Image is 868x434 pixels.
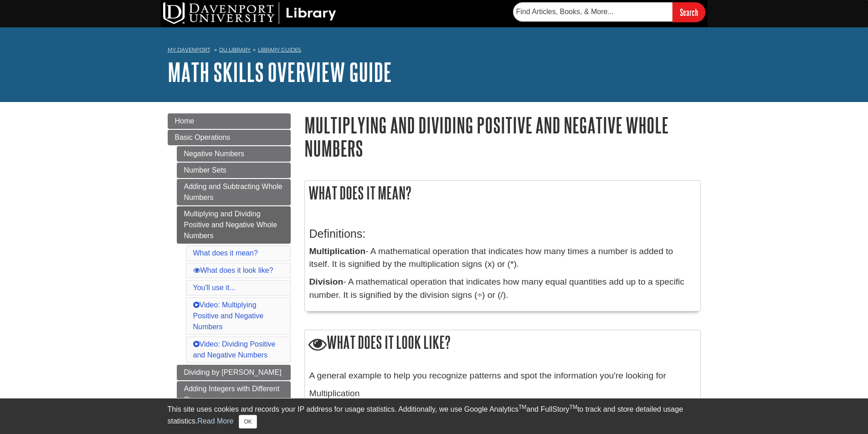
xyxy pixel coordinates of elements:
a: Number Sets [177,163,291,178]
a: Library Guides [258,46,301,53]
input: Search [673,2,705,22]
a: Adding and Subtracting Whole Numbers [177,179,291,205]
p: - A mathematical operation that indicates how many equal quantities add up to a specific number. ... [309,276,696,302]
a: DU Library [219,46,251,53]
a: What does it mean? [193,249,258,257]
h3: Definitions: [309,227,696,240]
img: DU Library [163,2,336,24]
a: Multiplying and Dividing Positive and Negative Whole Numbers [177,206,291,244]
a: You'll use it... [193,284,236,291]
sup: TM [519,404,526,410]
h2: What does it look like? [305,330,700,356]
input: Find Articles, Books, & More... [513,2,673,21]
a: Negative Numbers [177,146,291,162]
strong: Division [309,277,344,286]
p: - A mathematical operation that indicates how many times a number is added to itself. It is signi... [309,245,696,271]
a: What does it look like? [193,266,273,274]
span: Basic Operations [175,133,231,141]
div: This site uses cookies and records your IP address for usage statistics. Additionally, we use Goo... [168,404,701,429]
p: A general example to help you recognize patterns and spot the information you're looking for [309,369,696,383]
a: Video: Dividing Positive and Negative Numbers [193,340,276,359]
a: Basic Operations [168,130,291,145]
h1: Multiplying and Dividing Positive and Negative Whole Numbers [304,113,701,160]
a: Read More [197,417,233,425]
span: Home [175,117,195,125]
a: Dividing by [PERSON_NAME] [177,365,291,380]
a: My Davenport [168,46,210,54]
a: Video: Multiplying Positive and Negative Numbers [193,301,264,331]
h2: What does it mean? [305,181,700,205]
a: Home [168,113,291,129]
button: Close [239,415,257,429]
a: Math Skills Overview Guide [168,58,392,86]
sup: TM [570,404,577,410]
strong: Multiplication [309,246,366,256]
nav: breadcrumb [168,44,701,58]
a: Adding Integers with Different Signs [177,381,291,408]
form: Searches DU Library's articles, books, and more [513,2,705,22]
